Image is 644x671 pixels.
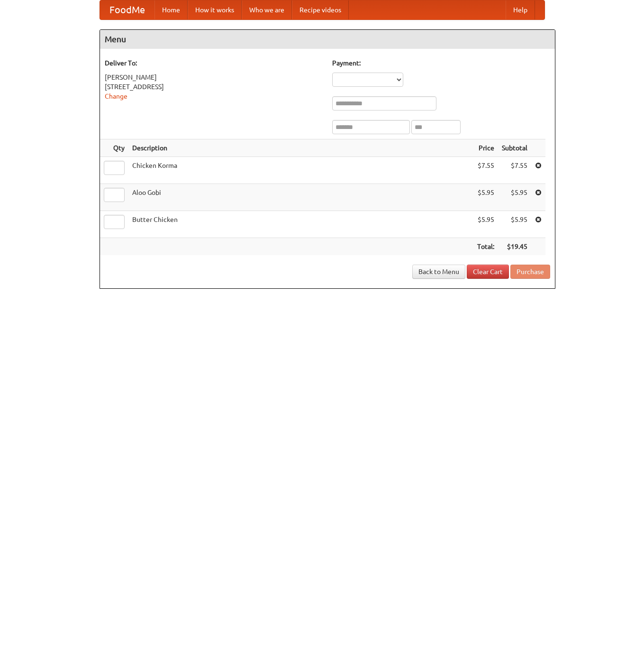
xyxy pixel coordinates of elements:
[105,82,323,92] div: [STREET_ADDRESS]
[498,238,531,256] th: $19.45
[105,92,127,100] a: Change
[128,157,473,184] td: Chicken Korma
[498,139,531,157] th: Subtotal
[467,265,509,279] a: Clear Cart
[510,265,550,279] button: Purchase
[128,184,473,211] td: Aloo Gobi
[498,157,531,184] td: $7.55
[473,184,498,211] td: $5.95
[100,30,555,49] h4: Menu
[498,211,531,238] td: $5.95
[506,0,535,19] a: Help
[473,157,498,184] td: $7.55
[473,238,498,256] th: Total:
[292,0,349,19] a: Recipe videos
[242,0,292,19] a: Who we are
[412,265,465,279] a: Back to Menu
[100,139,128,157] th: Qty
[154,0,188,19] a: Home
[105,58,323,68] h5: Deliver To:
[473,211,498,238] td: $5.95
[100,0,154,19] a: FoodMe
[128,211,473,238] td: Butter Chicken
[105,73,323,82] div: [PERSON_NAME]
[473,139,498,157] th: Price
[498,184,531,211] td: $5.95
[332,58,550,68] h5: Payment:
[128,139,473,157] th: Description
[188,0,242,19] a: How it works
